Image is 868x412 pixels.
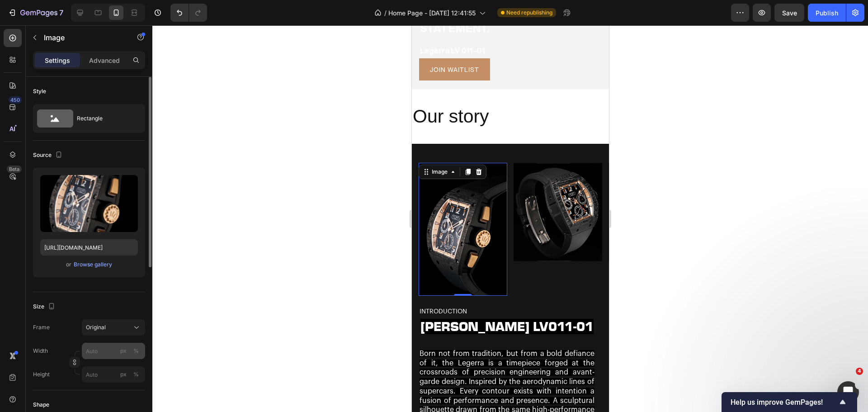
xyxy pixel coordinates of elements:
[74,260,112,269] div: Browse gallery
[44,32,121,43] p: Image
[45,56,70,65] p: Settings
[118,346,129,356] button: %
[82,343,145,359] input: px%
[506,9,552,17] span: Need republishing
[18,142,38,151] div: Image
[40,175,138,232] img: preview-image
[33,347,48,355] label: Width
[77,108,132,129] div: Rectangle
[33,301,57,313] div: Size
[40,239,138,256] input: https://example.com/image.jpg
[118,369,129,380] button: %
[133,370,139,379] div: %
[33,149,64,161] div: Source
[73,260,113,269] button: Browse gallery
[133,347,139,355] div: %
[33,87,46,95] div: Style
[8,325,183,407] span: Born not from tradition, but from a bold defiance of it, the Legerra is a timepiece forged at the...
[388,8,476,18] span: Home Page - [DATE] 12:41:55
[59,7,63,18] p: 7
[131,346,142,356] button: px
[412,25,609,412] iframe: Design area
[731,398,837,407] span: Help us improve GemPages!
[120,370,127,379] div: px
[856,368,863,375] span: 4
[7,137,95,270] img: gempages_533630649588778231-62f953d4-38a7-4714-bdb8-5ea210421207.jpg
[816,8,838,18] div: Publish
[9,96,22,104] div: 450
[82,366,145,383] input: px%
[66,259,71,270] span: or
[170,4,207,22] div: Undo/Redo
[89,56,120,65] p: Advanced
[197,137,285,236] img: gempages_533630649588778231-7f135041-3c24-4d59-99ce-9e74df8a9509.jpg
[86,323,106,331] span: Original
[731,397,848,407] button: Show survey - Help us improve GemPages!
[837,381,859,403] iframe: Intercom live chat
[774,4,804,22] button: Save
[384,8,387,18] span: /
[131,369,142,380] button: px
[33,323,50,331] label: Frame
[33,401,49,409] div: Shape
[33,370,50,379] label: Height
[7,166,22,173] div: Beta
[82,319,145,336] button: Original
[120,347,127,355] div: px
[4,4,67,22] button: 7
[808,4,846,22] button: Publish
[102,137,190,236] img: gempages_533630649588778231-12b3281f-3c94-4580-a250-72723754d0dc.jpg
[782,9,797,17] span: Save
